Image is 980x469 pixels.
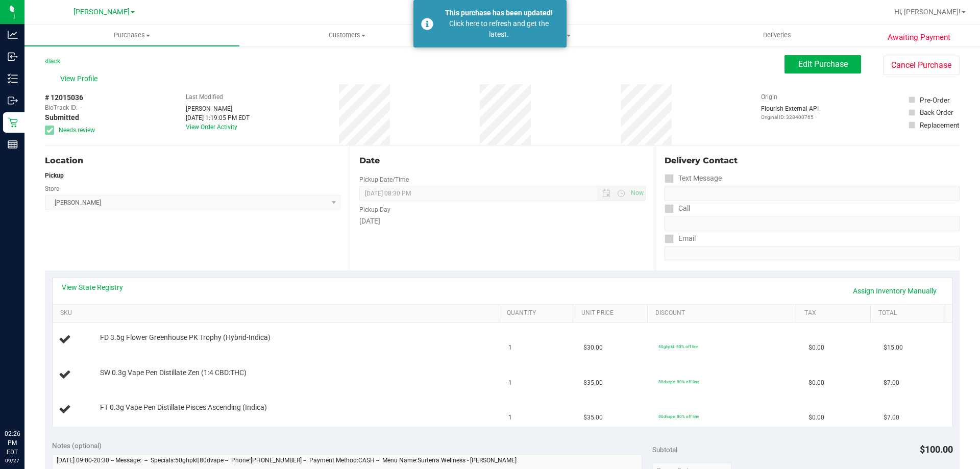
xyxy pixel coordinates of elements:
[45,112,79,123] span: Submitted
[878,309,941,317] a: Total
[8,95,18,106] inline-svg: Outbound
[920,107,953,117] div: Back Order
[186,104,250,113] div: [PERSON_NAME]
[665,155,960,167] div: Delivery Contact
[60,73,101,84] span: View Profile
[5,429,20,457] p: 02:26 PM EDT
[100,403,267,412] span: FT 0.3g Vape Pen Distillate Pisces Ascending (Indica)
[652,446,677,454] span: Subtotal
[508,343,512,353] span: 1
[45,172,64,179] strong: Pickup
[888,32,950,43] span: Awaiting Payment
[665,186,960,201] input: Format: (999) 999-9999
[10,387,41,418] iframe: Resource center
[808,343,824,353] span: $0.00
[8,117,18,128] inline-svg: Retail
[359,216,645,227] div: [DATE]
[45,92,83,103] span: # 12015036
[73,8,130,16] span: [PERSON_NAME]
[59,126,95,135] span: Needs review
[804,309,867,317] a: Tax
[884,378,899,388] span: $7.00
[920,120,959,130] div: Replacement
[583,378,603,388] span: $35.00
[665,171,722,186] label: Text Message
[583,413,603,423] span: $35.00
[24,24,239,46] a: Purchases
[894,8,961,16] span: Hi, [PERSON_NAME]!
[60,309,495,317] a: SKU
[439,18,559,40] div: Click here to refresh and get the latest.
[439,8,559,18] div: This purchase has been updated!
[658,414,699,419] span: 80dvape: 80% off line
[665,201,690,216] label: Call
[8,30,18,40] inline-svg: Analytics
[920,95,950,105] div: Pre-Order
[761,92,777,102] label: Origin
[883,56,960,75] button: Cancel Purchase
[761,113,819,121] p: Original ID: 328400765
[785,55,861,73] button: Edit Purchase
[658,379,699,384] span: 80dvape: 80% off line
[5,457,20,464] p: 09/27
[100,333,271,342] span: FD 3.5g Flower Greenhouse PK Trophy (Hybrid-Indica)
[670,24,885,46] a: Deliveries
[508,413,512,423] span: 1
[240,31,454,40] span: Customers
[920,444,953,455] span: $100.00
[798,59,848,69] span: Edit Purchase
[239,24,454,46] a: Customers
[581,309,644,317] a: Unit Price
[884,413,899,423] span: $7.00
[665,216,960,231] input: Format: (999) 999-9999
[749,31,805,40] span: Deliveries
[846,282,943,300] a: Assign Inventory Manually
[761,104,819,121] div: Flourish External API
[186,113,250,122] div: [DATE] 1:19:05 PM EDT
[45,184,59,193] label: Store
[658,344,698,349] span: 50ghpkt: 50% off line
[583,343,603,353] span: $30.00
[8,73,18,84] inline-svg: Inventory
[8,139,18,150] inline-svg: Reports
[665,231,696,246] label: Email
[884,343,903,353] span: $15.00
[655,309,792,317] a: Discount
[359,155,645,167] div: Date
[808,413,824,423] span: $0.00
[45,103,78,112] span: BioTrack ID:
[508,378,512,388] span: 1
[45,58,60,65] a: Back
[507,309,569,317] a: Quantity
[24,31,239,40] span: Purchases
[359,205,390,214] label: Pickup Day
[186,92,223,102] label: Last Modified
[52,441,102,450] span: Notes (optional)
[186,124,237,131] a: View Order Activity
[359,175,409,184] label: Pickup Date/Time
[808,378,824,388] span: $0.00
[80,103,82,112] span: -
[100,368,247,378] span: SW 0.3g Vape Pen Distillate Zen (1:4 CBD:THC)
[8,52,18,62] inline-svg: Inbound
[45,155,340,167] div: Location
[62,282,123,292] a: View State Registry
